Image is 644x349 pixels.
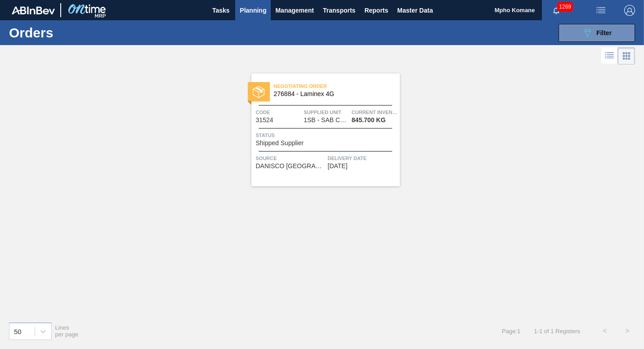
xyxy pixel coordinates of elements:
[304,108,349,117] span: Supplied Unit
[14,327,22,335] div: 50
[534,328,580,335] span: 1 - 1 of 1 Registers
[304,117,349,124] span: 1SB - SAB Chamdor Brewery
[502,328,520,335] span: Page : 1
[253,86,264,98] img: status
[9,28,136,38] h1: Orders
[542,4,571,17] button: Notifications
[616,320,639,342] button: >
[323,5,355,16] span: Transports
[274,91,393,97] span: 276884 - Laminex 4G
[397,5,433,16] span: Master Data
[274,82,400,91] span: Negotiating Order
[245,73,400,186] a: statusNegotiating Order276884 - Laminex 4GCode31524Supplied Unit1SB - SAB Chamdor BreweryCurrent ...
[624,5,635,16] img: Logout
[618,47,635,64] div: Card Vision
[328,154,398,163] span: Delivery Date
[596,29,612,37] span: Filter
[557,2,573,12] span: 1269
[256,154,326,163] span: Source
[211,5,231,16] span: Tasks
[256,108,302,117] span: Code
[594,320,616,342] button: <
[256,163,326,170] span: DANISCO SOUTH AFRICA (PTY) LTD
[240,5,266,16] span: Planning
[364,5,388,16] span: Reports
[595,5,606,16] img: userActions
[55,324,79,338] span: Lines per page
[275,5,314,16] span: Management
[256,117,273,124] span: 31524
[256,131,398,140] span: Status
[352,108,398,117] span: Current inventory
[12,6,55,14] img: TNhmsLtSVTkK8tSr43FrP2fwEKptu5GPRR3wAAAABJRU5ErkJggg==
[328,163,348,170] span: 09/09/2025
[601,47,618,64] div: List Vision
[256,140,304,147] span: Shipped Supplier
[559,24,635,42] button: Filter
[352,117,386,124] span: 845.700 KG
